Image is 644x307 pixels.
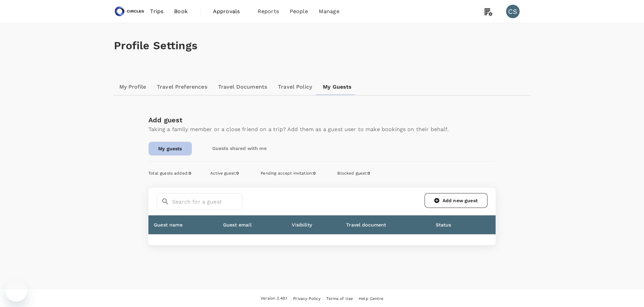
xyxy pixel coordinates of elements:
span: Book [174,7,188,16]
img: Circles [114,4,145,19]
th: Travel document [341,215,430,235]
span: 0 [189,171,191,176]
span: Pending accept invitation : [261,171,316,176]
h1: Profile Settings [114,39,530,52]
span: Version 3.49.1 [261,295,287,302]
a: Travel Policy [272,79,317,95]
span: Approvals [213,7,247,16]
a: My guests [148,142,192,156]
th: Status [430,215,477,235]
span: Reports [258,7,279,16]
span: Trips [150,7,163,16]
a: My Guests [317,79,357,95]
p: Taking a family member or a close friend on a trip? Add them as a guest user to make bookings on ... [148,125,449,133]
span: Blocked guest : [337,171,370,176]
a: Guests shared with me [203,142,276,155]
span: 0 [236,171,239,176]
span: Help Centre [359,296,383,301]
th: Guest email [218,215,286,235]
span: Active guest : [210,171,239,176]
th: Visibility [286,215,341,235]
span: Total guests added : [148,171,191,176]
a: Add new guest [425,193,487,208]
a: Privacy Policy [293,295,320,302]
span: Terms of Use [326,296,353,301]
span: People [290,7,308,16]
input: Search for a guest [172,193,242,210]
iframe: Button to launch messaging window [5,280,27,302]
span: Manage [319,7,339,16]
span: 0 [313,171,316,176]
span: 0 [367,171,370,176]
span: Privacy Policy [293,296,320,301]
a: Travel Preferences [151,79,213,95]
a: Travel Documents [213,79,272,95]
div: Add guest [148,115,449,125]
a: Terms of Use [326,295,353,302]
th: Guest name [148,215,218,235]
a: Help Centre [359,295,383,302]
a: My Profile [114,79,152,95]
div: CS [506,5,520,18]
